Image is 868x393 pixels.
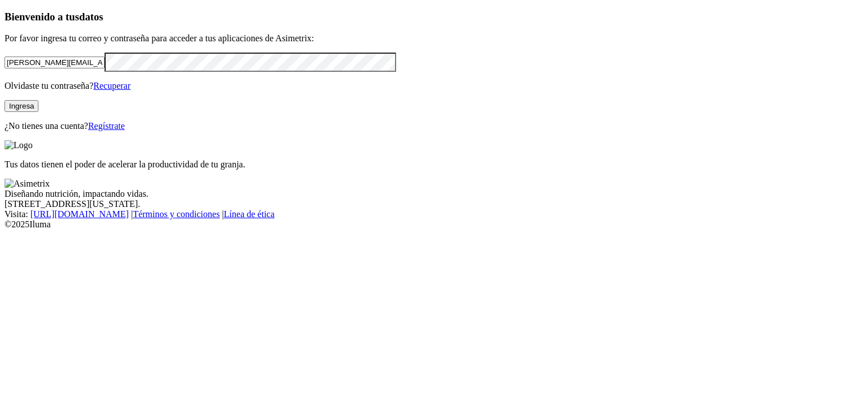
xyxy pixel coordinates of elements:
input: Tu correo [5,57,105,68]
a: Regístrate [88,121,125,131]
a: Línea de ética [224,209,275,219]
div: Diseñando nutrición, impactando vidas. [5,189,863,199]
p: Por favor ingresa tu correo y contraseña para acceder a tus aplicaciones de Asimetrix: [5,33,863,44]
a: [URL][DOMAIN_NAME] [31,209,129,219]
img: Asimetrix [5,179,50,189]
button: Ingresa [5,100,38,112]
div: [STREET_ADDRESS][US_STATE]. [5,199,863,209]
div: © 2025 Iluma [5,219,863,230]
a: Términos y condiciones [133,209,220,219]
div: Visita : | | [5,209,863,219]
p: ¿No tienes una cuenta? [5,121,863,131]
a: Recuperar [93,81,131,90]
img: Logo [5,140,33,150]
h3: Bienvenido a tus [5,11,863,23]
span: datos [79,11,103,23]
p: Tus datos tienen el poder de acelerar la productividad de tu granja. [5,159,863,170]
p: Olvidaste tu contraseña? [5,81,863,91]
